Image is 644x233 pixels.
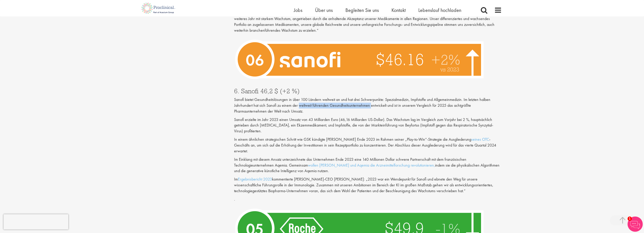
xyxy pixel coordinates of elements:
[471,137,489,142] a: seines OTC
[234,176,238,182] font: Im
[234,137,471,142] font: In einem ähnlichen strategischen Schritt wie GSK kündigte [PERSON_NAME] Ende 2023 im Rahmen seine...
[234,157,466,168] font: Im Einklang mit diesem Ansatz unterzeichnete das Unternehmen Ende 2023 eine 140 Millionen Dollar ...
[234,176,493,193] font: kommentierte [PERSON_NAME]-CEO [PERSON_NAME]: „2023 war ein Wendepunkt für Sanofi und ebnete den ...
[234,97,490,114] font: Sanofi bietet Gesundheitslösungen in über 100 Ländern weltweit an und hat drei Schwerpunkte: Spez...
[238,176,272,182] a: Ergebnisbericht 2023
[418,7,461,13] a: Lebenslauf hochladen
[234,117,493,134] font: Sanofi erzielte im Jahr 2023 einen Umsatz von 43 Milliarden Euro (46,16 Milliarden US-Dollar). Da...
[315,7,333,13] a: Über uns
[308,163,435,168] a: wollen [PERSON_NAME] und Aqemia die Arzneimittelforschung revolutionieren,
[345,7,379,13] a: Begleiten Sie uns
[234,137,496,154] font: -Geschäfts an, um sich auf die Erhöhung der Investitionen in sein Rezeptportfolio zu konzentriere...
[234,163,500,174] font: indem sie die physikalischen Algorithmen und die generative künstliche Intelligenz von Aqemia nut...
[234,87,300,95] font: 6. Sanofi 46,2 $ (+2 %)
[391,7,406,13] a: Kontakt
[629,217,631,220] font: 1
[294,7,302,13] a: Jobs
[4,214,68,229] iframe: reCAPTCHA
[234,196,235,202] font: .
[628,217,643,232] img: Chatbot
